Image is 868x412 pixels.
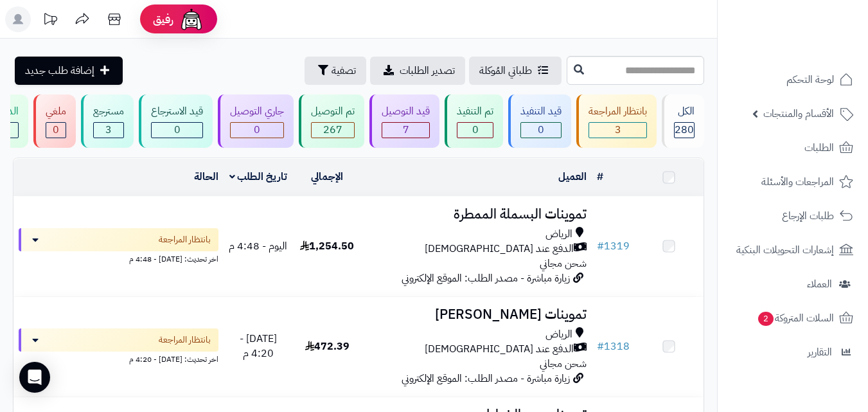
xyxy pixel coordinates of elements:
[136,94,215,148] a: قيد الاسترجاع 0
[589,104,647,119] div: بانتظار المراجعة
[174,122,181,138] span: 0
[46,123,66,138] div: 0
[538,122,544,138] span: 0
[758,312,774,326] span: 2
[305,339,350,354] span: 472.39
[807,275,832,293] span: العملاء
[231,123,283,138] div: 0
[400,63,455,78] span: تصدير الطلبات
[332,63,356,78] span: تصفية
[659,94,707,148] a: الكل280
[305,57,366,85] button: تصفية
[469,57,562,85] a: طلباتي المُوكلة
[296,94,367,148] a: تم التوصيل 267
[725,132,860,163] a: الطلبات
[589,123,646,138] div: 3
[761,173,834,191] span: المراجعات والأسئلة
[540,356,587,372] span: شحن مجاني
[382,104,430,119] div: قيد التوصيل
[254,122,260,138] span: 0
[674,104,695,119] div: الكل
[574,94,659,148] a: بانتظار المراجعة 3
[31,94,78,148] a: ملغي 0
[457,123,493,138] div: 0
[675,122,694,138] span: 280
[159,233,211,246] span: بانتظار المراجعة
[300,238,354,254] span: 1,254.50
[19,352,218,365] div: اخر تحديث: [DATE] - 4:20 م
[151,104,203,119] div: قيد الاسترجاع
[782,207,834,225] span: طلبات الإرجاع
[804,139,834,157] span: الطلبات
[725,64,860,95] a: لوحة التحكم
[402,271,570,286] span: زيارة مباشرة - مصدر الطلب: الموقع الإلكتروني
[367,207,587,222] h3: تموينات البسملة الممطرة
[597,169,603,184] a: #
[230,104,284,119] div: جاري التوصيل
[425,342,574,357] span: الدفع عند [DEMOGRAPHIC_DATA]
[558,169,587,184] a: العميل
[25,63,94,78] span: إضافة طلب جديد
[78,94,136,148] a: مسترجع 3
[229,169,288,184] a: تاريخ الطلب
[367,94,442,148] a: قيد التوصيل 7
[763,105,834,123] span: الأقسام والمنتجات
[402,371,570,386] span: زيارة مباشرة - مصدر الطلب: الموقع الإلكتروني
[93,104,124,119] div: مسترجع
[521,123,561,138] div: 0
[152,123,202,138] div: 0
[725,166,860,197] a: المراجعات والأسئلة
[425,242,574,256] span: الدفع عند [DEMOGRAPHIC_DATA]
[15,57,123,85] a: إضافة طلب جديد
[403,122,409,138] span: 7
[159,334,211,346] span: بانتظار المراجعة
[312,123,354,138] div: 267
[457,104,493,119] div: تم التنفيذ
[472,122,479,138] span: 0
[808,343,832,361] span: التقارير
[725,235,860,265] a: إشعارات التحويلات البنكية
[215,94,296,148] a: جاري التوصيل 0
[615,122,621,138] span: 3
[370,57,465,85] a: تصدير الطلبات
[311,104,355,119] div: تم التوصيل
[725,269,860,300] a: العملاء
[19,362,50,393] div: Open Intercom Messenger
[105,122,112,138] span: 3
[19,251,218,265] div: اخر تحديث: [DATE] - 4:48 م
[597,339,630,354] a: #1318
[311,169,343,184] a: الإجمالي
[479,63,532,78] span: طلباتي المُوكلة
[545,327,572,342] span: الرياض
[367,307,587,322] h3: تموينات [PERSON_NAME]
[545,227,572,242] span: الرياض
[597,238,604,254] span: #
[240,331,277,361] span: [DATE] - 4:20 م
[736,241,834,259] span: إشعارات التحويلات البنكية
[179,6,204,32] img: ai-face.png
[46,104,66,119] div: ملغي
[540,256,587,271] span: شحن مجاني
[153,12,173,27] span: رفيق
[34,6,66,35] a: تحديثات المنصة
[442,94,506,148] a: تم التنفيذ 0
[786,71,834,89] span: لوحة التحكم
[323,122,342,138] span: 267
[53,122,59,138] span: 0
[229,238,287,254] span: اليوم - 4:48 م
[382,123,429,138] div: 7
[597,238,630,254] a: #1319
[520,104,562,119] div: قيد التنفيذ
[597,339,604,354] span: #
[757,309,834,327] span: السلات المتروكة
[506,94,574,148] a: قيد التنفيذ 0
[725,337,860,368] a: التقارير
[94,123,123,138] div: 3
[194,169,218,184] a: الحالة
[725,201,860,231] a: طلبات الإرجاع
[725,303,860,334] a: السلات المتروكة2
